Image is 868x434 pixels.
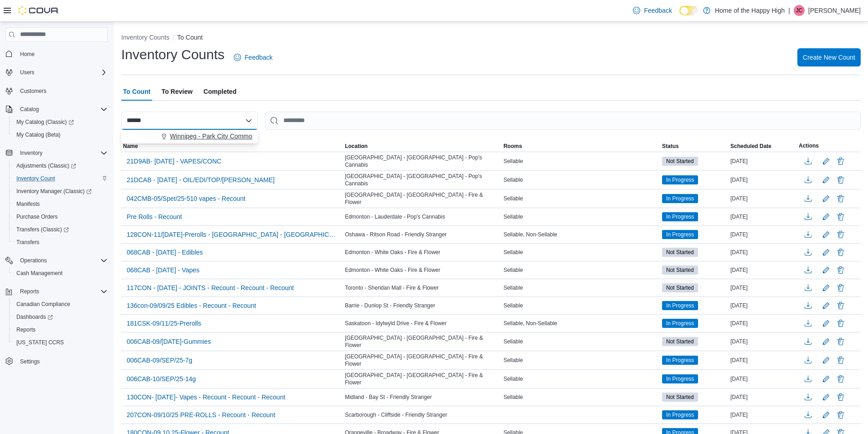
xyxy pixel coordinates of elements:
button: Delete [835,318,846,329]
div: Sellable, Non-Sellable [502,229,660,240]
span: Toronto - Sheridan Mall - Fire & Flower [345,284,439,291]
button: Edit count details [821,210,832,224]
button: Inventory Count [9,172,111,185]
span: Catalog [20,106,39,113]
button: Canadian Compliance [9,298,111,311]
button: 068CAB - [DATE] - Vapes [123,263,203,277]
span: Settings [20,358,40,365]
span: Cash Management [13,268,108,279]
span: In Progress [666,356,694,364]
span: In Progress [662,212,698,221]
button: Users [2,66,111,79]
div: Sellable [502,211,660,222]
span: 042CMB-05/Spet/25-510 vapes - Recount [127,194,246,203]
span: 181CSK-09/11/25-Prerolls [127,319,201,328]
div: Sellable [502,336,660,347]
button: Purchase Orders [9,210,111,223]
span: Customers [20,87,46,95]
button: Delete [835,355,846,366]
span: To Review [161,82,192,101]
span: Operations [20,257,47,264]
span: Transfers [13,237,108,248]
a: Adjustments (Classic) [9,159,111,172]
span: 21DCAB - [DATE] - OIL/EDI/TOP/[PERSON_NAME] [127,175,275,184]
div: Sellable [502,300,660,311]
div: [DATE] [729,156,797,167]
span: Name [123,143,138,150]
div: [DATE] [729,318,797,329]
button: Create New Count [797,48,861,66]
nav: An example of EuiBreadcrumbs [121,33,861,44]
span: Transfers (Classic) [13,224,108,235]
button: 006CAB-09/[DATE]-Gummies [123,335,215,348]
span: 006CAB-09/[DATE]-Gummies [127,337,211,346]
button: Manifests [9,198,111,210]
button: Delete [835,373,846,384]
span: Users [16,67,108,78]
span: In Progress [662,356,698,365]
p: Home of the Happy High [715,5,785,16]
span: Not Started [662,393,698,402]
div: Sellable, Non-Sellable [502,318,660,329]
div: [DATE] [729,229,797,240]
button: Inventory [2,147,111,159]
button: Delete [835,392,846,403]
button: Edit count details [821,154,832,168]
a: Manifests [13,199,43,209]
span: Inventory Manager (Classic) [16,188,92,195]
a: Inventory Manager (Classic) [9,185,111,198]
button: 130CON- [DATE]- Vapes - Recount - Recount - Recount [123,390,289,404]
span: 136con-09/09/25 Edibles - Recount - Recount [127,301,256,310]
button: Edit count details [821,353,832,367]
span: My Catalog (Classic) [13,117,108,128]
button: Delete [835,300,846,311]
button: Edit count details [821,173,832,187]
a: Feedback [230,48,276,66]
span: Pre Rolls - Recount [127,212,182,221]
span: In Progress [662,374,698,383]
span: [GEOGRAPHIC_DATA] - [GEOGRAPHIC_DATA] - Fire & Flower [345,353,500,368]
div: Sellable [502,265,660,276]
button: Reports [9,323,111,336]
div: Sellable [502,282,660,293]
button: 042CMB-05/Spet/25-510 vapes - Recount [123,192,249,205]
span: Rooms [503,143,522,150]
div: Sellable [502,355,660,366]
div: [DATE] [729,409,797,420]
span: Not Started [666,157,694,165]
span: In Progress [666,411,694,419]
button: Pre Rolls - Recount [123,210,185,224]
button: Name [121,141,343,152]
span: Customers [16,85,108,97]
div: [DATE] [729,174,797,185]
span: Reports [16,286,108,297]
span: Inventory Count [13,173,108,184]
span: In Progress [666,213,694,221]
button: Delete [835,174,846,185]
a: [US_STATE] CCRS [13,337,67,348]
p: | [788,5,790,16]
button: Scheduled Date [729,141,797,152]
button: Edit count details [821,317,832,330]
button: Delete [835,409,846,420]
span: Home [16,48,108,60]
span: Not Started [666,266,694,274]
span: My Catalog (Beta) [13,129,108,140]
img: Cova [18,6,59,15]
button: Inventory Counts [121,34,169,41]
a: Transfers (Classic) [9,223,111,236]
div: [DATE] [729,193,797,204]
input: This is a search bar. After typing your query, hit enter to filter the results lower in the page. [265,112,861,130]
span: In Progress [662,301,698,310]
a: Canadian Compliance [13,299,74,310]
button: 21DCAB - [DATE] - OIL/EDI/TOP/[PERSON_NAME] [123,173,278,187]
span: Oshawa - Ritson Road - Friendly Stranger [345,231,447,238]
span: Cash Management [16,270,62,277]
button: 068CAB - [DATE] - Edibles [123,245,206,259]
button: Edit count details [821,228,832,241]
div: [DATE] [729,247,797,258]
span: Home [20,51,35,58]
span: In Progress [666,301,694,310]
span: Purchase Orders [16,213,58,220]
span: Not Started [662,337,698,346]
